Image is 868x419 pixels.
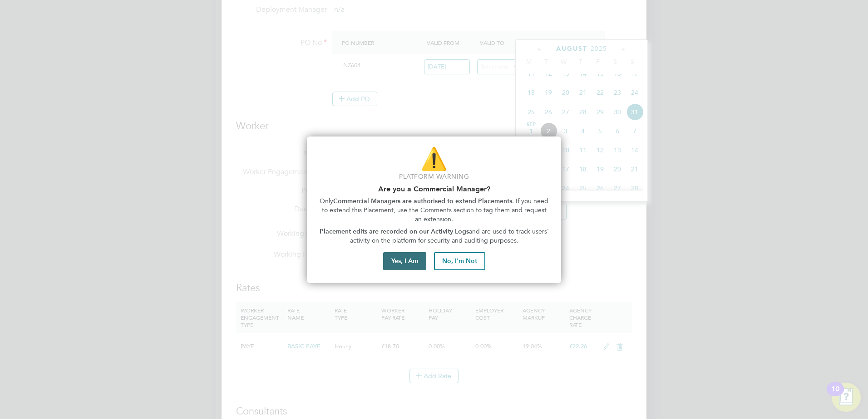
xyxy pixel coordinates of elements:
[318,144,550,174] p: ⚠️
[434,252,485,270] button: No, I'm Not
[320,197,333,205] span: Only
[318,185,550,193] h2: Are you a Commercial Manager?
[350,228,551,244] span: and are used to track users' activity on the platform for security and auditing purposes.
[307,136,561,283] div: Are you part of the Commercial Team?
[322,197,551,223] span: . If you need to extend this Placement, use the Comments section to tag them and request an exten...
[318,172,550,181] p: Platform Warning
[383,252,426,270] button: Yes, I Am
[320,228,469,235] strong: Placement edits are recorded on our Activity Logs
[333,197,512,205] strong: Commercial Managers are authorised to extend Placements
